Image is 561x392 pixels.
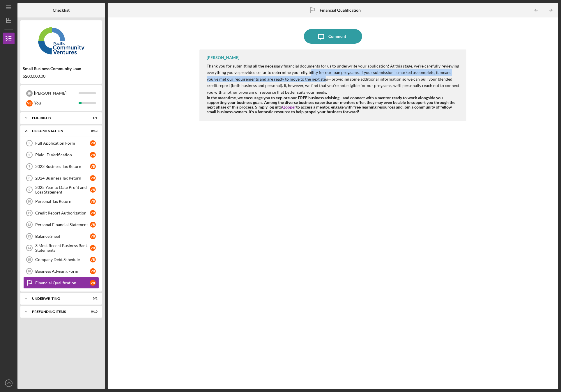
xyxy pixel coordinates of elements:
[29,153,30,157] tspan: 6
[207,55,239,60] div: [PERSON_NAME]
[207,95,455,114] strong: In the meantime, we encourage you to explore our FREE business advising - and connect with a ment...
[87,310,98,313] div: 0 / 10
[35,222,90,227] div: Personal Financial Statement
[35,281,90,285] div: Financial Qualification
[90,187,96,193] div: V B
[27,269,31,273] tspan: 16
[90,257,96,262] div: V B
[27,258,31,261] tspan: 15
[23,219,99,230] a: 12Personal Financial StatementVB
[23,172,99,184] a: 82024 Business Tax ReturnVB
[32,297,83,300] div: Underwriting
[35,234,90,239] div: Balance Sheet
[23,242,99,254] a: 143 Most Recent Business Bank StatementsVB
[23,207,99,219] a: 11Credit Report AuthorizationVB
[90,210,96,216] div: V B
[320,8,361,13] b: Financial Qualification
[23,161,99,172] a: 72023 Business Tax ReturnVB
[20,23,102,58] img: Product logo
[35,141,90,146] div: Full Application Form
[90,268,96,274] div: V B
[90,140,96,146] div: V B
[23,137,99,149] a: 5Full Application FormVB
[23,196,99,207] a: 10Personal Tax ReturnVB
[87,297,98,300] div: 0 / 2
[27,235,31,238] tspan: 13
[35,199,90,204] div: Personal Tax Return
[29,141,30,145] tspan: 5
[32,116,83,120] div: Eligibility
[304,29,362,44] button: Comment
[207,63,460,95] p: Thank you for submitting all the necessary financial documents for us to underwrite your applicat...
[23,149,99,161] a: 6Plaid ID VerificationVB
[23,277,99,289] a: Financial QualificationVB
[29,176,30,180] tspan: 8
[23,66,100,71] div: Small Business Community Loan
[90,198,96,204] div: V B
[90,245,96,251] div: V B
[7,382,11,385] text: VB
[3,377,15,389] button: VB
[90,164,96,169] div: V B
[90,152,96,158] div: V B
[35,176,90,180] div: 2024 Business Tax Return
[90,175,96,181] div: V B
[35,164,90,169] div: 2023 Business Tax Return
[35,243,90,253] div: 3 Most Recent Business Bank Statements
[90,280,96,286] div: V B
[35,152,90,157] div: Plaid ID Verification
[35,257,90,262] div: Company Debt Schedule
[29,188,30,191] tspan: 9
[35,185,90,194] div: 2025 Year to Date Profit and Loss Statement
[53,8,70,13] b: Checklist
[27,223,31,226] tspan: 12
[32,310,83,313] div: Prefunding Items
[26,100,33,107] div: V B
[328,29,346,44] div: Comment
[29,165,30,168] tspan: 7
[27,211,31,215] tspan: 11
[32,129,83,133] div: Documentation
[282,104,296,109] a: Qooper
[23,74,100,79] div: $200,000.00
[23,265,99,277] a: 16Business Advising FormVB
[34,88,79,98] div: [PERSON_NAME]
[87,129,98,133] div: 0 / 13
[34,98,79,108] div: You
[35,211,90,215] div: Credit Report Authorization
[35,269,90,274] div: Business Advising Form
[27,246,31,250] tspan: 14
[23,184,99,196] a: 92025 Year to Date Profit and Loss StatementVB
[23,230,99,242] a: 13Balance SheetVB
[90,233,96,239] div: V B
[90,222,96,228] div: V B
[23,254,99,265] a: 15Company Debt ScheduleVB
[27,200,31,203] tspan: 10
[26,90,33,97] div: S K
[87,116,98,120] div: 5 / 5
